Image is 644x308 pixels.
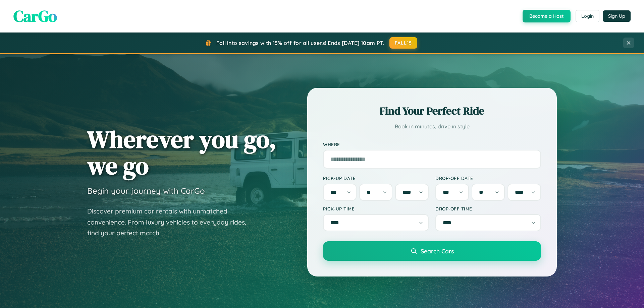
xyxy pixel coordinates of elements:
p: Discover premium car rentals with unmatched convenience. From luxury vehicles to everyday rides, ... [87,206,255,239]
button: Sign Up [603,10,631,22]
label: Drop-off Date [435,175,541,181]
h2: Find Your Perfect Ride [323,104,541,118]
label: Pick-up Date [323,175,429,181]
label: Where [323,141,541,147]
button: Become a Host [523,10,571,22]
span: Fall into savings with 15% off for all users! Ends [DATE] 10am PT. [216,40,384,46]
button: FALL15 [389,37,418,49]
button: Login [576,10,599,22]
p: Book in minutes, drive in style [323,122,541,131]
h3: Begin your journey with CarGo [87,186,205,196]
button: Search Cars [323,241,541,261]
span: Search Cars [421,247,454,255]
span: CarGo [13,5,57,27]
h1: Wherever you go, we go [87,126,276,179]
label: Pick-up Time [323,206,429,211]
label: Drop-off Time [435,206,541,211]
